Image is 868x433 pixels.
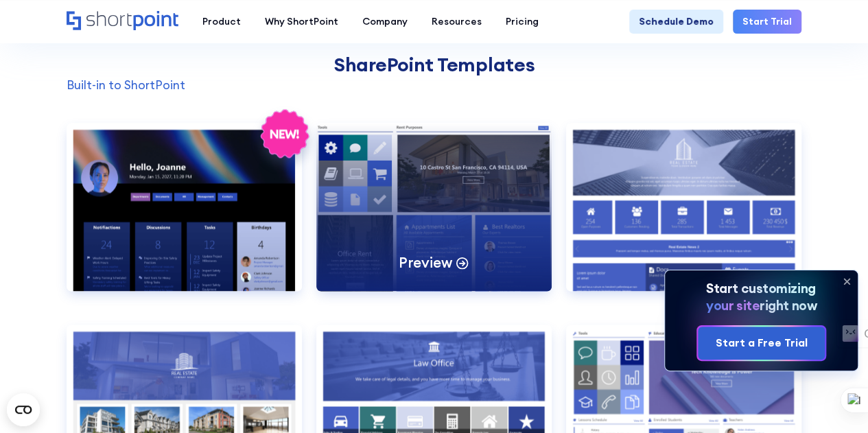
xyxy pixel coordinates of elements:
a: Communication [67,123,302,310]
a: Pricing [493,10,550,34]
div: Pricing [506,14,539,29]
button: Open CMP widget [7,393,40,426]
a: Documents 1Preview [316,123,552,310]
div: Why ShortPoint [265,14,338,29]
a: Schedule Demo [629,10,723,34]
a: Documents 2 [566,123,801,310]
a: Start Trial [733,10,801,34]
iframe: Chat Widget [799,367,868,433]
p: Preview [399,253,452,272]
a: Why ShortPoint [253,10,350,34]
div: Start a Free Trial [715,335,807,351]
a: Home [67,11,178,32]
div: Product [202,14,241,29]
p: Built-in to ShortPoint [67,76,801,94]
h2: SharePoint Templates [67,54,801,75]
div: Company [362,14,408,29]
a: Product [190,10,253,34]
a: Resources [419,10,493,34]
a: Start a Free Trial [698,327,824,360]
div: Resources [432,14,482,29]
a: Company [350,10,419,34]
